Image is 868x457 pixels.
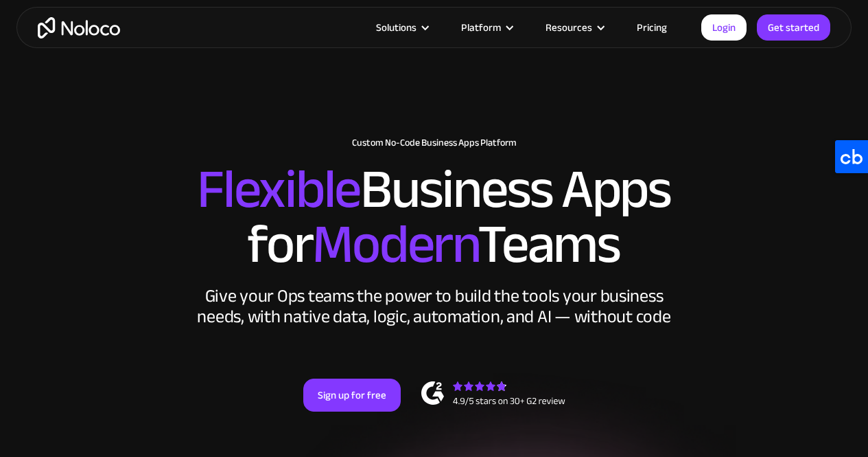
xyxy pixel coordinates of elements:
a: Sign up for free [303,379,401,412]
div: Platform [461,19,501,36]
a: Login [701,14,747,41]
span: Flexible [197,138,360,241]
div: Platform [444,19,528,36]
div: Resources [528,19,620,36]
div: Give your Ops teams the power to build the tools your business needs, with native data, logic, au... [194,286,675,327]
a: Pricing [620,19,684,36]
a: Get started [757,14,830,41]
h1: Custom No-Code Business Apps Platform [14,137,854,148]
span: Modern [312,193,478,296]
div: Solutions [376,19,417,36]
a: home [38,17,120,38]
div: Solutions [359,19,444,36]
div: Resources [546,19,592,36]
h2: Business Apps for Teams [14,162,854,272]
